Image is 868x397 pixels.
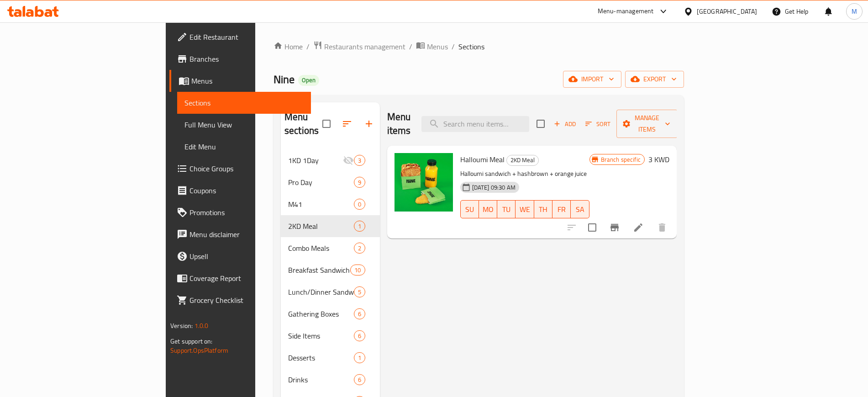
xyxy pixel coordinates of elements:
span: Sort sections [336,113,358,135]
span: Breakfast Sandwiches [288,265,350,275]
span: Lunch/Dinner Sandwiches [288,286,354,297]
div: Menu-management [598,6,654,17]
span: Menus [427,41,448,52]
span: Promotions [189,207,303,218]
span: 1KD 1Day [288,155,343,166]
div: 2KD Meal [506,155,539,166]
span: [DATE] 09:30 AM [468,183,519,192]
span: Coverage Report [189,273,303,284]
div: items [354,286,365,297]
span: TH [538,203,549,216]
span: 9 [354,178,365,187]
span: Version: [170,320,193,332]
span: M [852,6,857,16]
button: Manage items [616,110,678,138]
span: 1 [354,354,365,362]
span: WE [519,203,530,216]
a: Menus [169,70,310,92]
div: items [354,155,365,166]
span: export [632,74,677,85]
div: Combo Meals2 [281,237,380,259]
span: Pro Day [288,177,354,188]
div: Lunch/Dinner Sandwiches5 [281,281,380,303]
a: Coupons [169,180,310,201]
div: items [350,265,365,275]
span: Select section [531,114,550,133]
span: 2KD Meal [288,221,354,232]
span: TU [501,203,512,216]
div: items [354,221,365,232]
span: Menu disclaimer [189,229,303,240]
span: Edit Menu [184,141,303,152]
div: Pro Day9 [281,171,380,193]
button: MO [479,200,497,218]
div: items [354,352,365,363]
div: items [354,243,365,254]
div: items [354,330,365,341]
span: M41 [288,199,354,210]
span: Sections [184,97,303,108]
span: Combo Meals [288,243,354,254]
span: Menus [191,75,303,86]
div: items [354,199,365,210]
span: 1.0.0 [195,320,209,332]
span: Drinks [288,374,354,385]
nav: breadcrumb [274,41,684,53]
span: Edit Restaurant [189,32,303,42]
button: TH [534,200,552,218]
button: FR [552,200,571,218]
span: Desserts [288,352,354,363]
span: 5 [354,288,365,296]
a: Branches [169,48,310,70]
span: MO [483,203,494,216]
div: items [354,177,365,188]
span: 6 [354,310,365,318]
a: Grocery Checklist [169,289,310,311]
div: Desserts1 [281,347,380,369]
span: 10 [351,266,364,275]
input: search [421,116,529,132]
span: Sort items [579,117,616,131]
span: SU [464,203,475,216]
button: import [563,71,621,88]
a: Edit Menu [177,136,310,158]
span: import [570,74,614,85]
button: WE [516,200,534,218]
div: Drinks6 [281,369,380,391]
span: Coupons [189,185,303,196]
a: Support.OpsPlatform [170,344,228,356]
span: Sort [585,119,610,129]
a: Upsell [169,245,310,267]
a: Promotions [169,201,310,223]
button: export [625,71,684,88]
button: SA [571,200,589,218]
span: Add [552,119,577,129]
span: Side Items [288,330,354,341]
div: Side Items6 [281,325,380,347]
h6: 3 KWD [648,153,669,166]
div: Gathering Boxes6 [281,303,380,325]
div: 1KD 1Day3 [281,149,380,171]
a: Menu disclaimer [169,223,310,245]
a: Coverage Report [169,267,310,289]
span: 2KD Meal [507,155,538,165]
span: Upsell [189,251,303,262]
span: Get support on: [170,335,212,347]
div: items [354,308,365,319]
a: Edit Restaurant [169,26,310,48]
div: M410 [281,193,380,215]
button: Sort [583,117,613,131]
li: / [452,41,455,52]
a: Restaurants management [313,41,405,53]
span: 2 [354,244,365,253]
span: Full Menu View [184,119,303,130]
span: Gathering Boxes [288,308,354,319]
div: 2KD Meal1 [281,215,380,237]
